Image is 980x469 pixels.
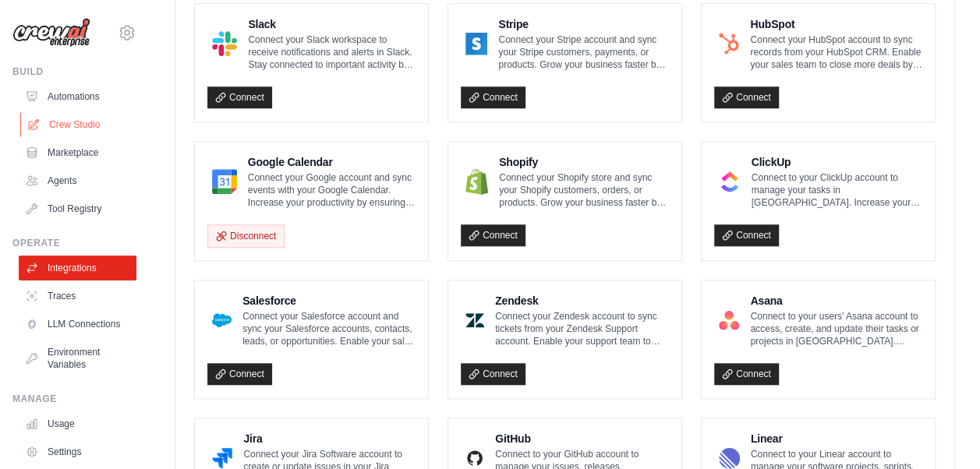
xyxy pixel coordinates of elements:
[248,33,416,71] p: Connect your Slack workspace to receive notifications and alerts in Slack. Stay connected to impo...
[495,293,669,309] h4: Zendesk
[12,393,136,405] div: Manage
[495,431,669,446] h4: GitHub
[207,363,272,385] a: Connect
[207,86,272,108] a: Connect
[714,363,779,385] a: Connect
[752,171,922,209] p: Connect to your ClickUp account to manage your tasks in [GEOGRAPHIC_DATA]. Increase your team’s p...
[19,256,136,280] a: Integrations
[498,33,669,71] p: Connect your Stripe account and sync your Stripe customers, payments, or products. Grow your busi...
[461,363,525,385] a: Connect
[499,171,669,209] p: Connect your Shopify store and sync your Shopify customers, orders, or products. Grow your busine...
[19,140,136,165] a: Marketplace
[752,154,922,170] h4: ClickUp
[212,166,237,197] img: Google Calendar Logo
[751,431,922,446] h4: Linear
[12,65,136,78] div: Build
[465,166,488,197] img: Shopify Logo
[498,16,669,32] h4: Stripe
[19,340,136,377] a: Environment Variables
[242,293,416,309] h4: Salesforce
[750,310,922,347] p: Connect to your users’ Asana account to access, create, and update their tasks or projects in [GE...
[12,237,136,249] div: Operate
[465,28,487,59] img: Stripe Logo
[719,28,739,59] img: HubSpot Logo
[714,86,779,108] a: Connect
[495,310,669,347] p: Connect your Zendesk account to sync tickets from your Zendesk Support account. Enable your suppo...
[212,305,232,336] img: Salesforce Logo
[719,166,741,197] img: ClickUp Logo
[19,284,136,309] a: Traces
[19,439,136,464] a: Settings
[465,305,484,336] img: Zendesk Logo
[243,431,416,446] h4: Jira
[719,305,739,336] img: Asana Logo
[20,112,138,137] a: Crew Studio
[212,28,237,59] img: Slack Logo
[19,312,136,337] a: LLM Connections
[248,16,416,32] h4: Slack
[750,16,922,32] h4: HubSpot
[248,154,416,170] h4: Google Calendar
[499,154,669,170] h4: Shopify
[19,196,136,221] a: Tool Registry
[19,84,136,109] a: Automations
[12,18,90,48] img: Logo
[207,224,285,248] button: Disconnect
[19,411,136,436] a: Usage
[461,86,525,108] a: Connect
[19,168,136,193] a: Agents
[750,33,922,71] p: Connect your HubSpot account to sync records from your HubSpot CRM. Enable your sales team to clo...
[750,293,922,309] h4: Asana
[242,310,416,347] p: Connect your Salesforce account and sync your Salesforce accounts, contacts, leads, or opportunit...
[461,224,525,246] a: Connect
[714,224,779,246] a: Connect
[248,171,416,209] p: Connect your Google account and sync events with your Google Calendar. Increase your productivity...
